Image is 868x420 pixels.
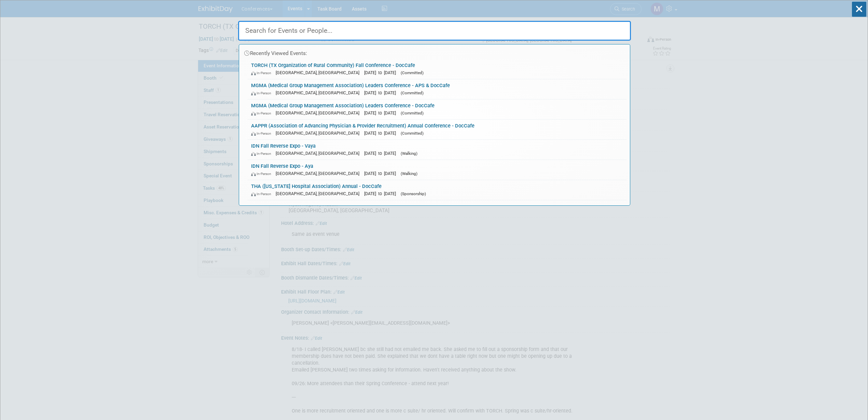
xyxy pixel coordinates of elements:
span: (Walking) [401,151,417,156]
span: [DATE] to [DATE] [364,70,399,75]
span: In-Person [251,71,274,75]
span: [GEOGRAPHIC_DATA], [GEOGRAPHIC_DATA] [276,151,363,156]
a: IDN Fall Reverse Expo - Aya In-Person [GEOGRAPHIC_DATA], [GEOGRAPHIC_DATA] [DATE] to [DATE] (Walk... [248,160,626,180]
span: (Committed) [401,70,424,75]
span: [DATE] to [DATE] [364,110,399,116]
a: IDN Fall Reverse Expo - Vaya In-Person [GEOGRAPHIC_DATA], [GEOGRAPHIC_DATA] [DATE] to [DATE] (Wal... [248,140,626,160]
span: In-Person [251,131,274,136]
span: (Sponsorship) [401,191,426,196]
span: [DATE] to [DATE] [364,191,399,196]
span: In-Person [251,111,274,116]
span: [GEOGRAPHIC_DATA], [GEOGRAPHIC_DATA] [276,90,363,95]
span: [GEOGRAPHIC_DATA], [GEOGRAPHIC_DATA] [276,70,363,75]
span: [DATE] to [DATE] [364,90,399,95]
span: (Committed) [401,131,424,136]
span: [GEOGRAPHIC_DATA], [GEOGRAPHIC_DATA] [276,110,363,116]
input: Search for Events or People... [238,21,631,41]
span: [GEOGRAPHIC_DATA], [GEOGRAPHIC_DATA] [276,171,363,176]
a: MGMA (Medical Group Management Association) Leaders Conference - APS & DocCafe In-Person [GEOGRAP... [248,79,626,99]
span: In-Person [251,151,274,156]
a: AAPPR (Association of Advancing Physician & Provider Recruitment) Annual Conference - DocCafe In-... [248,120,626,139]
div: Recently Viewed Events: [243,44,626,59]
span: [DATE] to [DATE] [364,151,399,156]
span: In-Person [251,192,274,196]
span: [DATE] to [DATE] [364,131,399,136]
span: [GEOGRAPHIC_DATA], [GEOGRAPHIC_DATA] [276,191,363,196]
a: TORCH (TX Organization of Rural Community) Fall Conference - DocCafe In-Person [GEOGRAPHIC_DATA],... [248,59,626,79]
span: (Committed) [401,91,424,95]
a: THA ([US_STATE] Hospital Association) Annual - DocCafe In-Person [GEOGRAPHIC_DATA], [GEOGRAPHIC_D... [248,180,626,200]
span: (Walking) [401,171,417,176]
span: In-Person [251,91,274,95]
span: In-Person [251,172,274,176]
a: MGMA (Medical Group Management Association) Leaders Conference - DocCafe In-Person [GEOGRAPHIC_DA... [248,99,626,119]
span: [GEOGRAPHIC_DATA], [GEOGRAPHIC_DATA] [276,131,363,136]
span: (Committed) [401,111,424,116]
span: [DATE] to [DATE] [364,171,399,176]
